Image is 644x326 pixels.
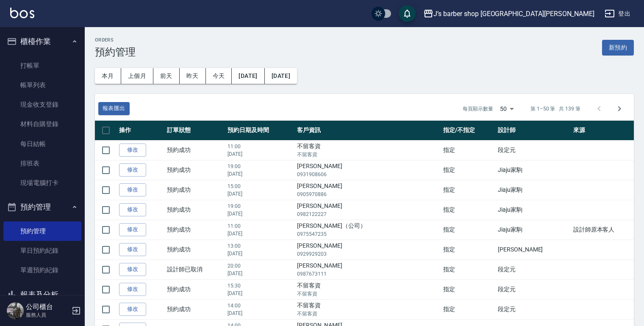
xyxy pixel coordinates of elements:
[232,68,264,84] button: [DATE]
[3,221,81,241] a: 預約管理
[497,97,517,120] div: 50
[441,299,496,319] td: 指定
[228,182,293,190] p: 15:00
[441,260,496,279] td: 指定
[117,121,165,141] th: 操作
[433,8,594,19] div: J’s barber shop [GEOGRAPHIC_DATA][PERSON_NAME]
[228,190,293,198] p: [DATE]
[297,270,439,278] p: 0987673111
[399,5,416,22] button: save
[228,270,293,277] p: [DATE]
[496,180,571,200] td: Jiaju家駒
[228,222,293,230] p: 11:00
[228,170,293,178] p: [DATE]
[153,68,180,84] button: 前天
[10,8,34,18] img: Logo
[3,154,81,173] a: 排班表
[297,191,439,198] p: 0905970886
[3,95,81,114] a: 現金收支登錄
[228,202,293,210] p: 19:00
[26,311,69,319] p: 服務人員
[228,302,293,309] p: 14:00
[228,150,293,158] p: [DATE]
[297,310,439,318] p: 不留客資
[228,262,293,270] p: 20:00
[602,43,634,51] a: 新預約
[463,105,493,113] p: 每頁顯示數量
[165,140,225,160] td: 預約成功
[3,284,81,306] button: 報表及分析
[3,241,81,260] a: 單日預約紀錄
[180,68,206,84] button: 昨天
[441,140,496,160] td: 指定
[441,180,496,200] td: 指定
[165,200,225,220] td: 預約成功
[3,134,81,154] a: 每日結帳
[165,299,225,319] td: 預約成功
[228,309,293,317] p: [DATE]
[295,279,441,299] td: 不留客資
[295,200,441,220] td: [PERSON_NAME]
[165,279,225,299] td: 預約成功
[228,242,293,250] p: 13:00
[98,102,130,115] button: 報表匯出
[441,240,496,260] td: 指定
[165,260,225,279] td: 設計師已取消
[496,121,571,141] th: 設計師
[295,180,441,200] td: [PERSON_NAME]
[119,183,146,196] a: 修改
[119,203,146,216] a: 修改
[225,121,295,141] th: 預約日期及時間
[295,240,441,260] td: [PERSON_NAME]
[228,290,293,297] p: [DATE]
[7,302,24,319] img: Person
[3,173,81,193] a: 現場電腦打卡
[601,6,634,22] button: 登出
[496,260,571,279] td: 段定元
[496,160,571,180] td: Jiaju家駒
[228,143,293,150] p: 11:00
[297,230,439,238] p: 0975547235
[297,151,439,158] p: 不留客資
[530,105,580,113] p: 第 1–50 筆 共 139 筆
[95,46,136,58] h3: 預約管理
[297,250,439,258] p: 0929929203
[3,260,81,280] a: 單週預約紀錄
[95,37,136,43] h2: Orders
[228,163,293,170] p: 19:00
[297,171,439,178] p: 0931908606
[602,40,634,55] button: 新預約
[26,303,69,311] h5: 公司櫃台
[3,114,81,134] a: 材料自購登錄
[297,290,439,298] p: 不留客資
[297,210,439,218] p: 0982122227
[609,99,630,119] button: Go to next page
[441,279,496,299] td: 指定
[3,56,81,75] a: 打帳單
[496,220,571,240] td: Jiaju家駒
[496,140,571,160] td: 段定元
[119,243,146,256] a: 修改
[228,230,293,238] p: [DATE]
[228,282,293,290] p: 15:30
[441,220,496,240] td: 指定
[496,279,571,299] td: 段定元
[3,196,81,218] button: 預約管理
[228,210,293,218] p: [DATE]
[165,160,225,180] td: 預約成功
[420,5,598,22] button: J’s barber shop [GEOGRAPHIC_DATA][PERSON_NAME]
[441,121,496,141] th: 指定/不指定
[295,299,441,319] td: 不留客資
[228,250,293,257] p: [DATE]
[295,160,441,180] td: [PERSON_NAME]
[119,144,146,157] a: 修改
[165,121,225,141] th: 訂單狀態
[119,163,146,177] a: 修改
[441,200,496,220] td: 指定
[441,160,496,180] td: 指定
[496,240,571,260] td: [PERSON_NAME]
[295,260,441,279] td: [PERSON_NAME]
[265,68,297,84] button: [DATE]
[121,68,153,84] button: 上個月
